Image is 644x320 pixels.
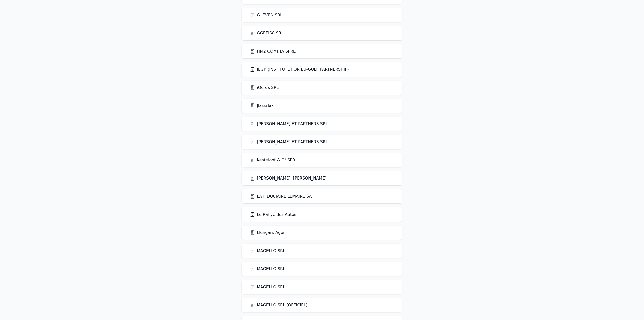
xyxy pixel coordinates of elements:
[250,230,286,236] a: Llonçari, Agon
[250,266,285,272] a: MAGELLO SRL
[250,12,282,18] a: G. EVEN SRL
[250,85,279,91] a: iQeros SRL
[250,302,307,308] a: MAGELLO SRL (OFFICIEL)
[250,66,349,73] a: IEGP (INSTITUTE FOR EU-GULF PARTNERSHIP)
[250,139,328,145] a: [PERSON_NAME] ET PARTNERS SRL
[250,30,283,36] a: GGEFISC SRL
[250,248,285,254] a: MAGELLO SRL
[250,48,296,54] a: HM2 COMPTA SPRL
[250,193,312,199] a: LA FIDUCIAIRE LEMAIRE SA
[250,157,298,163] a: Kesteloot & C° SPRL
[250,121,328,127] a: [PERSON_NAME] ET PARTNERS SRL
[250,284,285,290] a: MAGELLO SRL
[250,103,274,109] a: JlassiTax
[250,175,327,181] a: [PERSON_NAME], [PERSON_NAME]
[250,211,296,218] a: Le Rallye des Autos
